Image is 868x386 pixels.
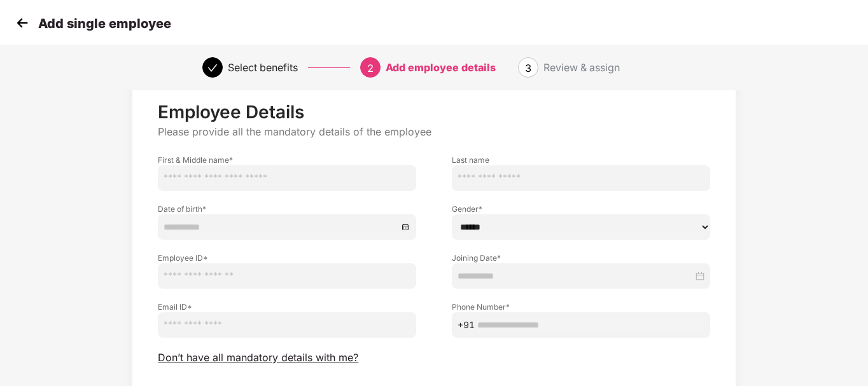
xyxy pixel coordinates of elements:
span: Don’t have all mandatory details with me? [158,351,358,364]
label: First & Middle name [158,155,416,165]
span: 2 [367,62,374,74]
img: svg+xml;base64,PHN2ZyB4bWxucz0iaHR0cDovL3d3dy53My5vcmcvMjAwMC9zdmciIHdpZHRoPSIzMCIgaGVpZ2h0PSIzMC... [13,13,32,32]
label: Employee ID [158,252,416,263]
span: check [207,63,218,73]
label: Date of birth [158,203,416,214]
label: Phone Number [452,301,710,312]
span: 3 [525,62,531,74]
p: Employee Details [158,101,710,123]
p: Add single employee [38,16,171,31]
div: Add employee details [386,57,496,78]
p: Please provide all the mandatory details of the employee [158,125,710,139]
label: Last name [452,155,710,165]
label: Joining Date [452,252,710,263]
div: Review & assign [543,57,620,78]
label: Email ID [158,301,416,312]
div: Select benefits [228,57,298,78]
label: Gender [452,203,710,214]
span: +91 [458,318,475,332]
